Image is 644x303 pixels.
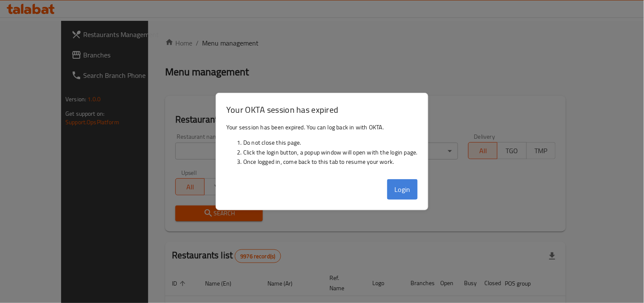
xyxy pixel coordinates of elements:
[216,119,428,176] div: Your session has been expired. You can log back in with OKTA.
[226,103,418,116] h3: Your OKTA session has expired
[387,179,418,200] button: Login
[243,157,418,166] li: Once logged in, come back to this tab to resume your work.
[243,148,418,157] li: Click the login button, a popup window will open with the login page.
[243,138,418,147] li: Do not close this page.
